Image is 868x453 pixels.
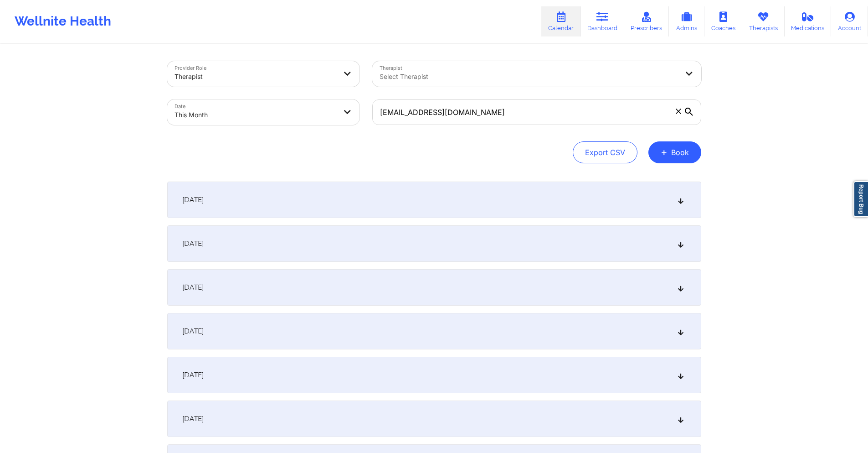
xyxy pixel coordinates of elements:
a: Report Bug [853,181,868,217]
a: Calendar [541,6,580,36]
a: Coaches [704,6,742,36]
span: [DATE] [182,239,204,248]
a: Prescribers [624,6,669,36]
button: +Book [648,141,701,163]
a: Account [831,6,868,36]
a: Dashboard [580,6,624,36]
div: Therapist [175,67,337,87]
span: + [661,150,668,155]
span: [DATE] [182,370,204,380]
button: Export CSV [573,141,637,163]
span: [DATE] [182,414,204,423]
input: Search by patient email [372,99,701,125]
div: This Month [175,105,337,125]
a: Therapists [742,6,785,36]
a: Medications [785,6,832,36]
span: [DATE] [182,195,204,204]
span: [DATE] [182,283,204,292]
a: Admins [669,6,704,36]
span: [DATE] [182,327,204,336]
